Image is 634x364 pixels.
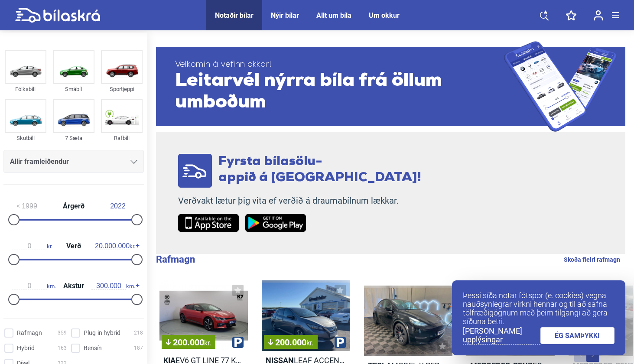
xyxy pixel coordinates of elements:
[166,338,211,347] span: 200.000
[369,11,400,19] a: Um okkur
[463,291,614,326] p: Þessi síða notar fótspor (e. cookies) vegna nauðsynlegrar virkni hennar og til að safna tölfræðig...
[58,328,67,338] span: 359
[178,195,421,206] p: Verðvakt lætur þig vita ef verðið á draumabílnum lækkar.
[540,327,615,344] a: ÉG SAMÞYKKI
[91,282,135,290] span: km.
[564,254,620,265] a: Skoða fleiri rafmagn
[101,133,143,143] div: Rafbíll
[463,327,540,344] a: [PERSON_NAME] upplýsingar
[306,339,313,347] span: kr.
[134,328,143,338] span: 218
[84,344,102,353] span: Bensín
[95,242,135,250] span: kr.
[594,10,603,21] img: user-login.svg
[84,328,120,338] span: Plug-in hybrid
[53,84,94,94] div: Smábíl
[175,59,504,70] span: Velkomin á vefinn okkar!
[218,155,421,185] span: Fyrsta bílasölu- appið á [GEOGRAPHIC_DATA]!
[58,344,67,353] span: 163
[316,11,351,19] a: Allt um bíla
[268,338,313,347] span: 200.000
[10,156,69,168] span: Allir framleiðendur
[12,242,52,250] span: kr.
[156,41,625,132] a: Velkomin á vefinn okkar!Leitarvél nýrra bíla frá öllum umboðum
[64,243,83,250] span: Verð
[61,283,86,289] span: Akstur
[61,203,87,210] span: Árgerð
[101,84,143,94] div: Sportjeppi
[215,11,254,19] a: Notaðir bílar
[271,11,299,19] a: Nýir bílar
[17,328,42,338] span: Rafmagn
[134,344,143,353] span: 187
[17,344,35,353] span: Hybrid
[5,84,46,94] div: Fólksbíll
[5,133,46,143] div: Skutbíll
[53,133,94,143] div: 7 Sæta
[156,254,195,265] b: Rafmagn
[175,70,504,114] span: Leitarvél nýrra bíla frá öllum umboðum
[204,339,211,347] span: kr.
[12,282,56,290] span: km.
